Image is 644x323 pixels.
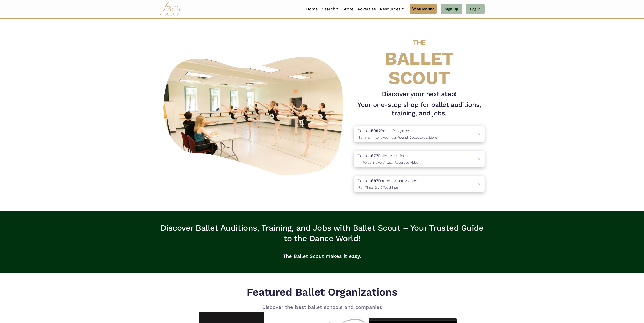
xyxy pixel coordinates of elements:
b: 677 [371,153,378,158]
p: The Ballet Scout makes it easy. [159,248,485,264]
span: THE [413,38,426,47]
h3: Discover your next step! [354,90,485,98]
span: > [478,132,481,136]
a: Advertise [355,4,378,14]
img: gem.svg [412,6,416,12]
b: 687 [371,178,378,183]
p: Discover the best ballet schools and companies [243,303,401,311]
a: Subscribe [410,4,437,14]
a: Search687Dance Industry Jobs(Full-Time, Gig & Teaching) > [354,176,485,192]
p: Search Dance Industry Jobs [358,178,417,190]
h3: Discover Ballet Auditions, Training, and Jobs with Ballet Scout – Your Trusted Guide to the Dance... [159,223,485,244]
a: Search677Ballet Auditions(In-Person, Live Virtual, Recorded Video) > [354,151,485,167]
h1: Your one-stop shop for ballet auditions, training, and jobs. [354,101,485,118]
p: Search Ballet Programs [358,128,438,140]
a: Sign Up [441,4,462,14]
b: 5992 [371,128,381,133]
span: > [478,157,481,161]
a: Search5992Ballet Programs(Summer Intensives, Year-Round, Collegiate & More)> [354,126,485,142]
a: Home [304,4,320,14]
span: (Summer Intensives, Year-Round, Collegiate & More) [358,136,438,139]
a: Resources [378,4,405,14]
a: Store [340,4,355,14]
img: A group of ballerinas talking to each other in a ballet studio [159,51,350,178]
a: Search [320,4,340,14]
span: > [478,182,481,186]
span: (In-Person, Live Virtual, Recorded Video) [358,161,419,164]
span: Subscribe [417,6,434,12]
p: Search Ballet Auditions [358,153,419,165]
h4: BALLET SCOUT [354,29,485,88]
h5: Featured Ballet Organizations [243,285,401,299]
span: (Full-Time, Gig & Teaching) [358,186,398,189]
a: Log In [466,4,485,14]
